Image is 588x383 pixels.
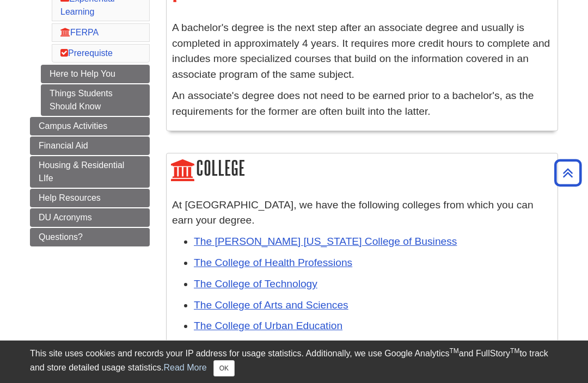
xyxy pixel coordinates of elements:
a: Read More [163,363,206,372]
span: Questions? [39,232,83,242]
a: The College of Urban Education [194,320,342,331]
a: Campus Activities [30,117,150,135]
sup: TM [449,347,458,355]
span: Campus Activities [39,121,107,131]
div: This site uses cookies and records your IP address for usage statistics. Additionally, we use Goo... [30,347,558,376]
button: Close [213,360,235,376]
a: Here to Help You [41,65,150,83]
a: Help Resources [30,189,150,207]
h2: College [167,153,558,184]
a: Questions? [30,228,150,246]
a: FERPA [60,28,99,37]
a: Back to Top [550,165,585,180]
span: DU Acronyms [39,213,92,222]
a: The College of Health Professions [194,257,352,268]
p: A bachelor's degree is the next step after an associate degree and usually is completed in approx... [172,20,552,83]
a: The College of Arts and Sciences [194,299,348,311]
span: Help Resources [39,193,101,202]
span: Financial Aid [39,141,88,150]
a: Prerequiste [60,48,113,58]
a: The College of Technology [194,278,317,289]
sup: TM [510,347,519,355]
a: The [PERSON_NAME] [US_STATE] College of Business [194,236,457,247]
a: Financial Aid [30,137,150,155]
p: An associate's degree does not need to be earned prior to a bachelor's, as the requirements for t... [172,88,552,120]
a: Housing & Residential LIfe [30,156,150,188]
p: At [GEOGRAPHIC_DATA], we have the following colleges from which you can earn your degree. [172,197,552,229]
a: DU Acronyms [30,208,150,227]
a: Things Students Should Know [41,84,150,116]
span: Housing & Residential LIfe [39,160,124,183]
